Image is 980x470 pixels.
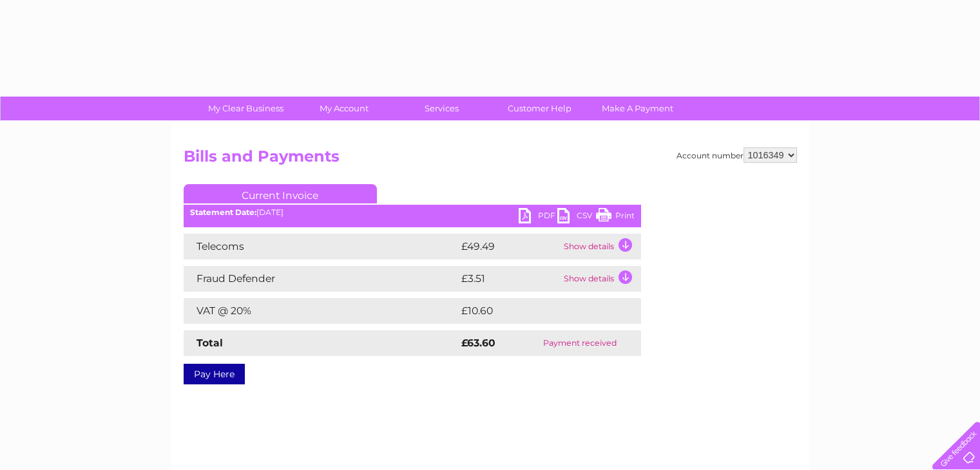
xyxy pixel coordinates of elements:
a: Pay Here [184,364,245,384]
a: Services [389,97,495,120]
strong: £63.60 [461,337,495,349]
td: Show details [561,234,641,259]
div: Account number [677,147,797,163]
a: Customer Help [486,97,593,120]
strong: Total [197,337,223,349]
h2: Bills and Payments [184,147,797,172]
a: CSV [557,208,596,227]
a: PDF [519,208,557,227]
a: Current Invoice [184,184,377,203]
b: Statement Date: [190,207,256,217]
td: VAT @ 20% [184,298,458,324]
td: £49.49 [458,234,561,259]
td: Fraud Defender [184,266,458,292]
td: £10.60 [458,298,615,324]
a: Make A Payment [584,97,691,120]
a: My Account [291,97,397,120]
div: [DATE] [184,208,641,217]
td: £3.51 [458,266,561,292]
td: Show details [561,266,641,292]
td: Payment received [519,330,640,356]
a: My Clear Business [193,97,299,120]
a: Print [596,208,635,227]
td: Telecoms [184,234,458,259]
